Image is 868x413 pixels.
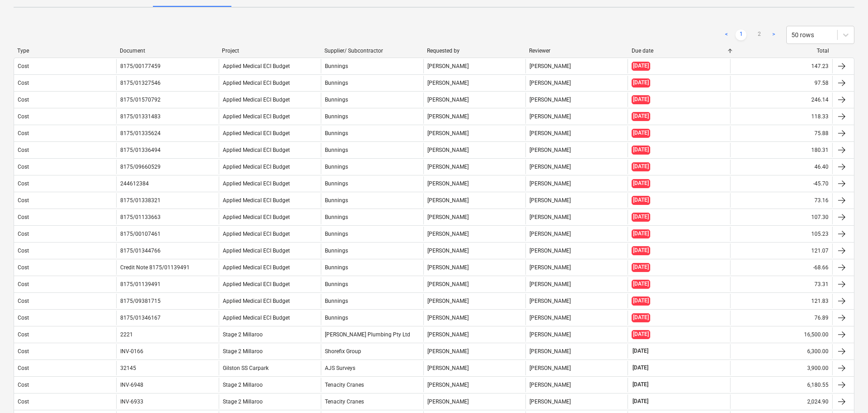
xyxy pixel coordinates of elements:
[632,95,650,104] span: [DATE]
[632,398,649,405] span: [DATE]
[423,311,525,325] div: [PERSON_NAME]
[321,361,423,375] div: AJS Surveys
[525,176,628,191] div: [PERSON_NAME]
[18,180,29,187] div: Cost
[18,248,29,254] div: Cost
[18,348,29,355] div: Cost
[18,147,29,153] div: Cost
[321,143,423,157] div: Bunnings
[525,210,628,224] div: [PERSON_NAME]
[223,281,290,287] span: Applied Medical ECI Budget
[120,315,161,321] div: 8175/01346167
[18,365,29,371] div: Cost
[632,213,650,221] span: [DATE]
[321,109,423,124] div: Bunnings
[632,347,649,355] span: [DATE]
[120,331,133,338] div: 2221
[120,97,161,103] div: 8175/01570792
[18,164,29,170] div: Cost
[423,160,525,174] div: [PERSON_NAME]
[120,298,161,304] div: 8175/09381715
[730,294,832,308] div: 121.83
[321,76,423,90] div: Bunnings
[223,331,263,338] span: Stage 2 Millaroo
[427,48,522,54] div: Requested by
[529,48,624,54] div: Reviewer
[223,264,290,271] span: Applied Medical ECI Budget
[730,109,832,124] div: 118.33
[525,143,628,157] div: [PERSON_NAME]
[730,143,832,157] div: 180.31
[423,344,525,359] div: [PERSON_NAME]
[120,264,190,271] div: Credit Note 8175/01139491
[768,29,779,40] a: Next page
[120,113,161,120] div: 8175/01331483
[223,130,290,136] span: Applied Medical ECI Budget
[423,361,525,375] div: [PERSON_NAME]
[18,214,29,220] div: Cost
[223,348,263,355] span: Stage 2 Millaroo
[120,48,215,54] div: Document
[321,193,423,208] div: Bunnings
[632,129,650,137] span: [DATE]
[120,180,149,187] div: 244612384
[321,176,423,191] div: Bunnings
[632,296,650,305] span: [DATE]
[423,176,525,191] div: [PERSON_NAME]
[632,246,650,255] span: [DATE]
[18,331,29,338] div: Cost
[730,344,832,359] div: 6,300.00
[632,162,650,171] span: [DATE]
[632,179,650,188] span: [DATE]
[730,311,832,325] div: 76.89
[18,264,29,271] div: Cost
[223,164,290,170] span: Applied Medical ECI Budget
[730,361,832,375] div: 3,900.00
[754,29,765,40] a: Page 2
[525,193,628,208] div: [PERSON_NAME]
[730,59,832,73] div: 147.23
[632,146,650,154] span: [DATE]
[730,176,832,191] div: -45.70
[223,231,290,237] span: Applied Medical ECI Budget
[525,126,628,141] div: [PERSON_NAME]
[423,260,525,275] div: [PERSON_NAME]
[423,277,525,292] div: [PERSON_NAME]
[223,113,290,120] span: Applied Medical ECI Budget
[525,277,628,292] div: [PERSON_NAME]
[18,97,29,103] div: Cost
[423,76,525,90] div: [PERSON_NAME]
[632,112,650,121] span: [DATE]
[321,327,423,342] div: [PERSON_NAME] Plumbing Pty Ltd
[321,160,423,174] div: Bunnings
[525,378,628,392] div: [PERSON_NAME]
[120,197,161,204] div: 8175/01338321
[423,227,525,241] div: [PERSON_NAME]
[18,130,29,136] div: Cost
[423,109,525,124] div: [PERSON_NAME]
[321,344,423,359] div: Shorefix Group
[736,29,746,40] a: Page 1 is your current page
[730,260,832,275] div: -68.66
[120,248,161,254] div: 8175/01344766
[120,147,161,153] div: 8175/01336494
[120,382,143,388] div: INV-6948
[120,130,161,136] div: 8175/01335624
[223,97,290,103] span: Applied Medical ECI Budget
[321,92,423,107] div: Bunnings
[632,62,650,70] span: [DATE]
[525,227,628,241] div: [PERSON_NAME]
[730,160,832,174] div: 46.40
[18,63,29,69] div: Cost
[525,160,628,174] div: [PERSON_NAME]
[223,147,290,153] span: Applied Medical ECI Budget
[321,126,423,141] div: Bunnings
[17,48,113,54] div: Type
[525,294,628,308] div: [PERSON_NAME]
[223,180,290,187] span: Applied Medical ECI Budget
[632,196,650,204] span: [DATE]
[632,381,649,389] span: [DATE]
[423,210,525,224] div: [PERSON_NAME]
[632,263,650,272] span: [DATE]
[223,315,290,321] span: Applied Medical ECI Budget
